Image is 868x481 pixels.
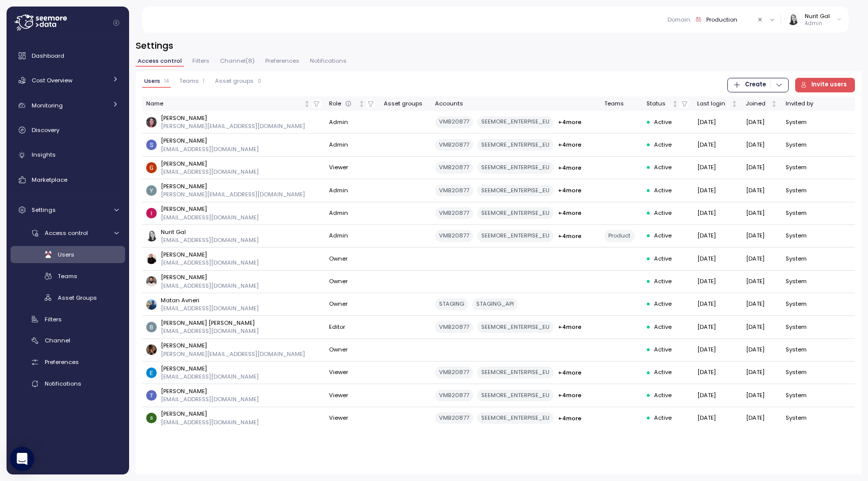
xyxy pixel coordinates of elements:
p: [EMAIL_ADDRESS][DOMAIN_NAME] [161,168,259,176]
div: STAGING [435,298,468,310]
span: Channel ( 8 ) [220,58,255,64]
a: Monitoring [11,95,125,115]
p: + 4 more [558,186,582,194]
div: Accounts [435,99,596,108]
button: Collapse navigation [110,19,123,27]
span: Notifications [45,380,81,388]
a: Settings [11,200,125,220]
span: Active [654,323,672,332]
p: [EMAIL_ADDRESS][DOMAIN_NAME] [161,213,259,221]
div: Production [706,16,737,24]
p: [PERSON_NAME] [161,182,305,190]
td: [DATE] [742,111,782,134]
div: Teams [604,99,638,108]
span: Active [654,414,672,423]
td: [DATE] [742,248,782,270]
span: Channel [45,336,70,344]
td: Owner [325,293,379,316]
img: ACg8ocLeOUqxLG1j9yG-7_YPCufMCiby9mzhP4EPglfTV-ctGv0nqQ=s96-c [146,368,157,378]
td: [DATE] [693,248,742,270]
th: Last loginNot sorted [693,96,742,111]
div: VMB20877 [435,321,473,333]
a: Users [11,246,125,263]
div: Not sorted [731,100,738,107]
img: ACg8ocIPEMj17Ty1s-Y191xT0At6vmDgydd0EUuD2MPS7QtM2_nxuA=s96-c [146,390,157,401]
div: SEEMORE_ENTERPISE_EU [477,162,554,173]
span: Teams [58,272,77,280]
a: Access control [11,224,125,241]
p: Admin [805,20,830,27]
td: Viewer [325,362,379,384]
span: Active [654,186,672,195]
img: ACg8ocLCy7HMj59gwelRyEldAl2GQfy23E10ipDNf0SDYCnD3y85RA=s96-c [146,140,157,150]
p: + 4 more [558,391,582,399]
td: [DATE] [693,179,742,202]
div: Open Intercom Messenger [10,447,34,471]
p: [EMAIL_ADDRESS][DOMAIN_NAME] [161,236,259,244]
div: Role [329,99,357,108]
td: System [782,293,821,316]
span: Preferences [45,358,79,366]
div: VMB20877 [435,230,473,242]
img: ALV-UjWNR2Gt0kGtrONVSrhW29XT1npttbfgHtm0mFQerksTlJ7nqlLboFCZePe52QDsYJBRhxh4uUmUx1DbXp_2qqxF6erQP... [146,299,157,310]
td: System [782,248,821,270]
td: Owner [325,271,379,293]
img: ACg8ocLpgFvdexRpa8OPrgtR9CWhnS5M-MRY5__G2ZsaRmAoIBFfQA=s96-c [146,413,157,423]
p: Matan Avneri [161,296,259,304]
span: Active [654,209,672,218]
div: SEEMORE_ENTERPISE_EU [477,412,554,424]
span: Marketplace [32,176,67,184]
span: Cost Overview [32,76,72,84]
p: [PERSON_NAME] [161,341,305,349]
td: [DATE] [693,407,742,429]
td: [DATE] [742,134,782,156]
div: VMB20877 [435,412,473,424]
span: Active [654,368,672,377]
div: SEEMORE_ENTERPISE_EU [477,207,554,219]
a: Discovery [11,120,125,140]
td: [DATE] [742,179,782,202]
span: Users [144,78,160,84]
td: Viewer [325,157,379,179]
img: ACg8ocIVugc3DtI--ID6pffOeA5XcvoqExjdOmyrlhjOptQpqjom7zQ=s96-c [788,14,798,25]
p: [EMAIL_ADDRESS][DOMAIN_NAME] [161,373,259,381]
p: + 4 more [558,232,582,240]
span: Active [654,118,672,127]
a: Preferences [11,354,125,371]
div: SEEMORE_ENTERPISE_EU [477,367,554,378]
span: Monitoring [32,101,63,109]
div: VMB20877 [435,390,473,401]
td: [DATE] [693,293,742,316]
p: [EMAIL_ADDRESS][DOMAIN_NAME] [161,304,259,312]
td: System [782,111,821,134]
td: Admin [325,225,379,248]
img: ACg8ocKvqwnLMA34EL5-0z6HW-15kcrLxT5Mmx2M21tMPLYJnykyAQ=s96-c [146,185,157,196]
td: Viewer [325,407,379,429]
div: Product [604,230,634,242]
span: Teams [179,78,199,84]
td: System [782,316,821,338]
td: [DATE] [742,407,782,429]
div: Name [146,99,302,108]
td: [DATE] [742,316,782,338]
div: Not sorted [358,100,365,107]
div: SEEMORE_ENTERPISE_EU [477,390,554,401]
p: [PERSON_NAME] [161,160,259,168]
span: Active [654,391,672,400]
img: ACg8ocLskjvUhBDgxtSFCRx4ztb74ewwa1VrVEuDBD_Ho1mrTsQB-QE=s96-c [146,276,157,287]
td: Owner [325,248,379,270]
td: [DATE] [742,202,782,225]
p: [EMAIL_ADDRESS][DOMAIN_NAME] [161,395,259,403]
div: Nurit Gal [805,12,830,20]
p: + 4 more [558,323,582,331]
td: [DATE] [742,362,782,384]
td: [DATE] [742,384,782,407]
td: [DATE] [693,384,742,407]
span: Settings [32,206,56,214]
td: System [782,134,821,156]
div: Asset groups [384,99,427,108]
span: Notifications [310,58,347,64]
span: Active [654,255,672,264]
th: StatusNot sorted [642,96,693,111]
td: [DATE] [693,271,742,293]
